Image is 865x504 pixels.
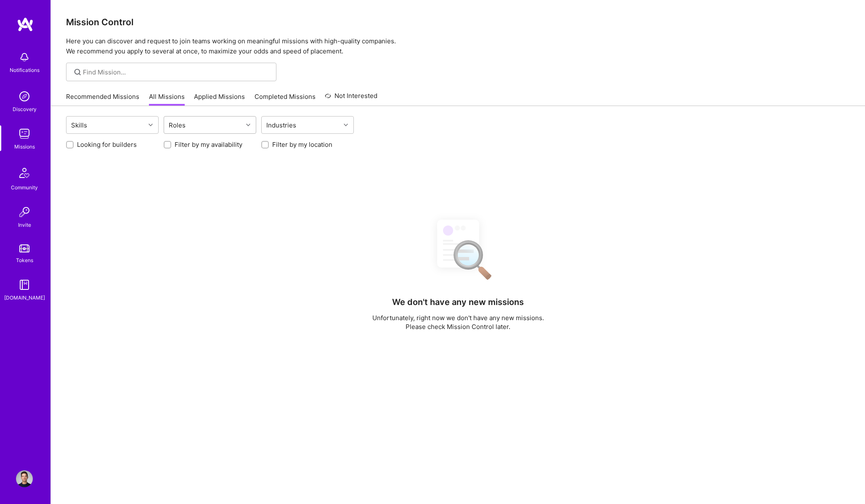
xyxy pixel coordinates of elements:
img: Community [14,163,34,183]
a: Recommended Missions [66,92,139,106]
div: Community [11,183,38,192]
a: User Avatar [14,470,35,487]
i: icon Chevron [149,123,153,127]
a: Completed Missions [255,92,316,106]
img: logo [17,17,34,32]
label: Filter by my availability [175,140,242,149]
img: tokens [19,244,29,252]
a: All Missions [149,92,185,106]
h3: Mission Control [66,17,850,27]
div: Roles [167,119,188,131]
div: Discovery [13,105,37,114]
a: Not Interested [325,91,377,106]
img: bell [16,49,33,66]
label: Filter by my location [272,140,332,149]
i: icon SearchGrey [73,67,82,77]
p: Please check Mission Control later. [372,322,544,331]
img: guide book [16,276,33,293]
i: icon Chevron [344,123,348,127]
div: Skills [69,119,89,131]
div: Notifications [10,66,40,74]
p: Here you can discover and request to join teams working on meaningful missions with high-quality ... [66,36,850,56]
input: Find Mission... [83,68,270,77]
p: Unfortunately, right now we don't have any new missions. [372,313,544,322]
div: Tokens [16,256,33,265]
label: Looking for builders [77,140,137,149]
div: Invite [18,220,31,229]
div: [DOMAIN_NAME] [4,293,45,302]
a: Applied Missions [194,92,245,106]
img: User Avatar [16,470,33,487]
i: icon Chevron [246,123,250,127]
div: Missions [14,142,35,151]
img: discovery [16,88,33,105]
img: teamwork [16,125,33,142]
div: Industries [264,119,298,131]
img: Invite [16,204,33,220]
h4: We don't have any new missions [392,297,524,307]
img: No Results [422,212,494,286]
